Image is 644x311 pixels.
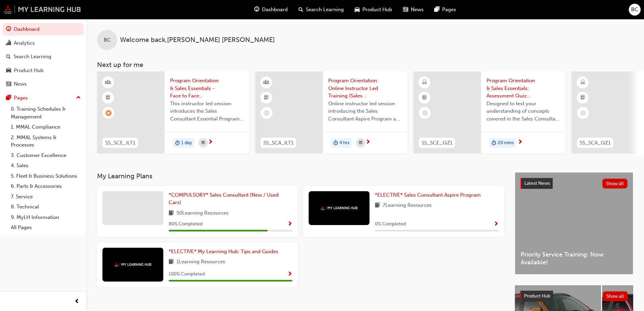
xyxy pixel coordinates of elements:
[359,139,362,147] span: calendar-icon
[422,93,427,102] span: booktick-icon
[494,220,499,228] button: Show Progress
[293,3,349,17] a: search-iconSearch Learning
[169,270,205,278] span: 100 % Completed
[521,251,627,266] span: Priority Service Training: Now Available!
[14,39,35,47] div: Analytics
[3,92,84,104] button: Pages
[8,192,84,202] a: 7. Service
[175,139,180,148] span: duration-icon
[580,139,611,147] span: SS_SCA_QZ1
[375,201,380,210] span: book-icon
[333,139,338,148] span: duration-icon
[97,71,249,153] a: SS_SCE_ILT1Program Orientation & Sales Essentials - Face to Face Instructor Led Training (Sales C...
[403,5,408,14] span: news-icon
[383,201,432,210] span: 7 Learning Resources
[365,139,371,146] span: next-icon
[3,5,81,14] img: mmal
[169,258,174,266] span: book-icon
[6,40,11,46] span: chart-icon
[375,191,483,199] a: *ELECTIVE* Sales Consultant Aspire Program
[328,77,402,100] span: Program Orientation: Online Instructor Led Training (Sales Consultant Aspire Program)
[169,248,278,254] span: *ELECTIVE* My Learning Hub: Tips and Guides
[518,139,523,146] span: next-icon
[328,100,402,123] span: Online instructor led session introducing the Sales Consultant Aspire Program and outlining what ...
[254,5,259,14] span: guage-icon
[411,6,424,14] span: News
[413,71,566,153] a: SS_SCE_QZ1Program Orientation & Sales Essentials: Assessment Quiz (Sales Consultant Essential Pro...
[486,100,560,123] span: Designed to test your understanding of concepts covered in the Sales Consultant Essential Program...
[97,172,504,180] h3: My Learning Plans
[176,258,225,266] span: 1 Learning Resources
[3,78,84,90] a: News
[524,180,550,186] span: Latest News
[434,5,439,14] span: pages-icon
[375,192,481,198] span: *ELECTIVE* Sales Consultant Aspire Program
[169,192,279,206] span: *COMPULSORY* Sales Consultant (New / Used Cars)
[6,54,11,60] span: search-icon
[515,172,633,274] a: Latest NewsShow allPriority Service Training: Now Available!
[86,61,644,69] h3: Next up for me
[106,78,111,87] span: learningResourceType_INSTRUCTOR_LED-icon
[8,160,84,171] a: 4. Sales
[14,94,28,102] div: Pages
[3,22,84,92] button: DashboardAnalyticsSearch LearningProduct HubNews
[6,95,11,101] span: pages-icon
[201,139,205,147] span: calendar-icon
[8,132,84,150] a: 2. MMAL Systems & Processes
[169,191,292,206] a: *COMPULSORY* Sales Consultant (New / Used Cars)
[287,271,292,277] span: Show Progress
[105,139,135,147] span: SS_SCE_ILT1
[176,209,229,218] span: 50 Learning Resources
[3,37,84,49] a: Analytics
[299,5,303,14] span: search-icon
[422,110,428,116] span: learningRecordVerb_NONE-icon
[6,81,11,87] span: news-icon
[602,179,628,188] button: Show all
[262,6,288,14] span: Dashboard
[521,178,627,189] a: Latest NewsShow all
[76,93,81,102] span: up-icon
[6,26,11,32] span: guage-icon
[486,77,560,100] span: Program Orientation & Sales Essentials: Assessment Quiz (Sales Consultant Essential Program)
[3,50,84,63] a: Search Learning
[249,3,293,17] a: guage-iconDashboard
[170,100,244,123] span: This instructor led session introduces the Sales Consultant Essential Program and outlines what y...
[629,4,641,16] button: BC
[498,139,514,147] span: 20 mins
[3,64,84,77] a: Product Hub
[208,139,213,146] span: next-icon
[3,23,84,36] a: Dashboard
[169,248,281,256] a: *ELECTIVE* My Learning Hub: Tips and Guides
[349,3,398,17] a: car-iconProduct Hub
[580,110,586,116] span: learningRecordVerb_NONE-icon
[74,297,79,306] span: prev-icon
[8,150,84,161] a: 3. Customer Excellence
[8,222,84,233] a: All Pages
[494,221,499,227] span: Show Progress
[603,291,628,301] button: Show all
[6,68,11,74] span: car-icon
[320,206,358,210] img: mmal
[114,262,151,267] img: mmal
[181,139,192,147] span: 1 day
[169,209,174,218] span: book-icon
[8,202,84,212] a: 8. Technical
[14,53,51,61] div: Search Learning
[306,6,344,14] span: Search Learning
[422,139,452,147] span: SS_SCE_QZ1
[287,221,292,227] span: Show Progress
[524,293,550,299] span: Product Hub
[422,78,427,87] span: learningResourceType_ELEARNING-icon
[120,36,275,44] span: Welcome back , [PERSON_NAME] [PERSON_NAME]
[8,181,84,192] a: 6. Parts & Accessories
[492,139,496,148] span: duration-icon
[442,6,456,14] span: Pages
[105,110,112,116] span: learningRecordVerb_ABSENT-icon
[580,93,585,102] span: booktick-icon
[8,212,84,223] a: 9. MyLH Information
[8,122,84,132] a: 1. MMAL Compliance
[287,220,292,228] button: Show Progress
[106,93,111,102] span: booktick-icon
